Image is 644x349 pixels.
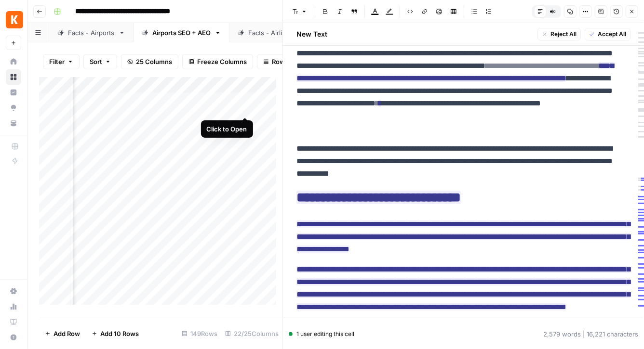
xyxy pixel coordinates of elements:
span: Freeze Columns [197,57,247,66]
div: 149 Rows [178,326,221,341]
a: Settings [6,284,21,299]
a: Airports SEO + AEO [134,23,229,42]
button: Freeze Columns [182,54,253,69]
a: Opportunities [6,100,21,116]
span: Add Row [54,329,80,338]
button: Sort [83,54,117,69]
button: Filter [43,54,80,69]
a: Facts - Airlines [229,23,312,42]
button: Add 10 Rows [86,326,145,341]
button: Help + Support [6,330,21,345]
a: Usage [6,299,21,314]
div: 22/25 Columns [221,326,282,341]
a: Browse [6,69,21,85]
span: Filter [49,57,65,66]
img: Kayak Logo [6,11,23,28]
a: Insights [6,85,21,100]
span: 25 Columns [136,57,172,66]
button: 25 Columns [121,54,178,69]
button: Add Row [39,326,86,341]
div: Airports SEO + AEO [152,28,211,38]
a: Home [6,54,21,69]
span: Row Height [272,57,307,66]
button: Workspace: Kayak [6,8,21,32]
a: Your Data [6,116,21,131]
div: Facts - Airlines [248,28,293,38]
span: Accept All [598,30,626,39]
div: Facts - Airports [68,28,115,38]
a: Facts - Airports [49,23,134,42]
div: 2,579 words | 16,221 characters [543,329,638,339]
div: 1 user editing this cell [289,330,354,338]
div: Click to Open [207,124,247,134]
span: Reject All [550,30,577,39]
button: Row Height [257,54,313,69]
span: Add 10 Rows [100,329,139,338]
h2: New Text [296,29,327,39]
span: Sort [90,57,102,66]
button: Reject All [537,28,581,40]
button: Accept All [585,28,631,40]
a: Learning Hub [6,314,21,330]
